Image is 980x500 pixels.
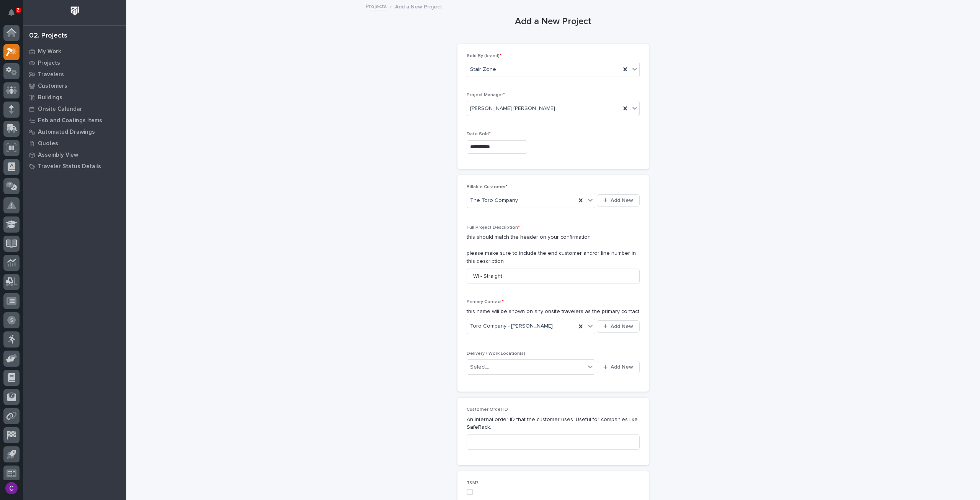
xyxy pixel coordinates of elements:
div: Notifications2 [10,9,20,21]
div: Select... [470,363,489,371]
span: T&M? [467,481,479,485]
a: Traveler Status Details [23,161,126,172]
p: this name will be shown on any onsite travelers as the primary contact [467,308,640,316]
p: Customers [38,83,67,90]
div: 02. Projects [29,32,67,40]
span: The Toro Company [470,197,518,205]
a: Automated Drawings [23,126,126,138]
button: Add New [597,194,640,207]
img: Workspace Logo [68,4,82,18]
p: Onsite Calendar [38,106,82,113]
p: Quotes [38,140,58,147]
a: Quotes [23,138,126,149]
p: this should match the header on your confirmation please make sure to include the end customer an... [467,233,640,265]
span: Delivery / Work Location(s) [467,351,525,356]
span: Sold By (brand) [467,54,501,58]
button: Add New [597,320,640,333]
p: Assembly View [38,152,78,159]
p: Travelers [38,71,64,78]
p: Automated Drawings [38,129,95,136]
span: Toro Company - [PERSON_NAME] [470,322,553,330]
button: Notifications [3,5,20,21]
button: users-avatar [3,480,20,496]
a: Customers [23,80,126,92]
p: Add a New Project [395,2,442,10]
span: Project Manager [467,93,505,97]
a: Fab and Coatings Items [23,115,126,126]
span: Primary Contact [467,300,504,304]
span: Stair Zone [470,66,496,74]
button: Add New [597,361,640,373]
a: Projects [23,57,126,69]
p: Buildings [38,94,62,101]
span: [PERSON_NAME] [PERSON_NAME] [470,105,555,113]
span: Add New [611,197,633,204]
a: My Work [23,46,126,57]
p: 2 [17,7,20,13]
span: Date Sold [467,132,491,136]
span: Add New [611,364,633,370]
p: Fab and Coatings Items [38,117,102,124]
a: Onsite Calendar [23,103,126,115]
span: Customer Order ID [467,407,508,412]
span: Full Project Description [467,225,520,230]
h1: Add a New Project [457,16,649,27]
p: An internal order ID that the customer uses. Useful for companies like SafeRack. [467,416,640,432]
a: Travelers [23,69,126,80]
span: Billable Customer [467,185,508,189]
p: Traveler Status Details [38,163,101,170]
span: Add New [611,323,633,330]
a: Buildings [23,92,126,103]
a: Projects [366,2,387,10]
a: Assembly View [23,149,126,161]
p: Projects [38,60,60,67]
p: My Work [38,48,61,55]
